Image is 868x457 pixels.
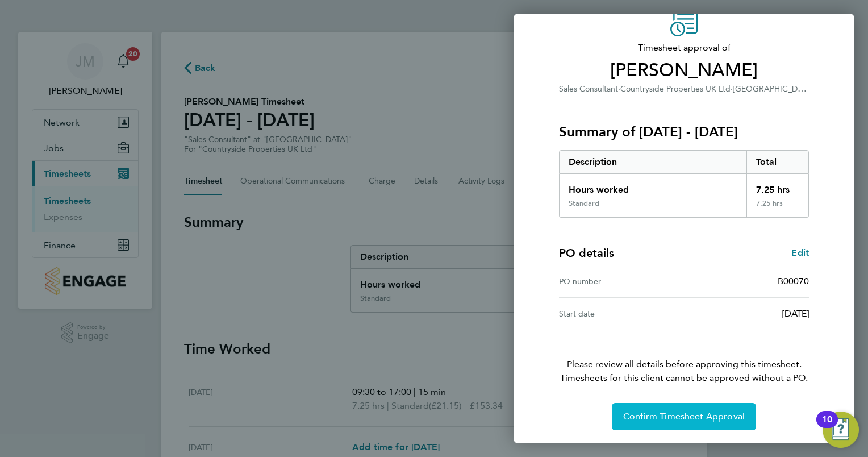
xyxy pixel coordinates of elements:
a: Edit [791,246,809,260]
div: 7.25 hrs [746,174,809,199]
div: Hours worked [560,174,746,199]
span: · [731,84,733,94]
p: Please review all details before approving this timesheet. [545,330,823,385]
div: PO number [559,275,684,288]
h4: PO details [559,245,614,261]
div: Description [560,151,746,173]
div: 7.25 hrs [746,199,809,217]
div: 10 [822,419,832,434]
span: Timesheet approval of [559,41,809,55]
span: [PERSON_NAME] [559,59,809,82]
span: Edit [791,247,809,258]
div: Total [746,151,809,173]
span: Timesheets for this client cannot be approved without a PO. [545,371,823,385]
span: [GEOGRAPHIC_DATA] Phase 2 [733,83,844,94]
span: · [618,84,620,94]
button: Confirm Timesheet Approval [612,403,756,430]
div: Start date [559,307,684,321]
span: Sales Consultant [559,84,618,94]
span: Confirm Timesheet Approval [623,411,745,422]
button: Open Resource Center, 10 new notifications [823,412,859,448]
span: Countryside Properties UK Ltd [620,84,731,94]
div: Summary of 22 - 28 Sep 2025 [559,150,809,218]
h3: Summary of [DATE] - [DATE] [559,123,809,141]
div: [DATE] [684,307,809,321]
div: Standard [569,199,599,208]
span: B00070 [778,276,809,286]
